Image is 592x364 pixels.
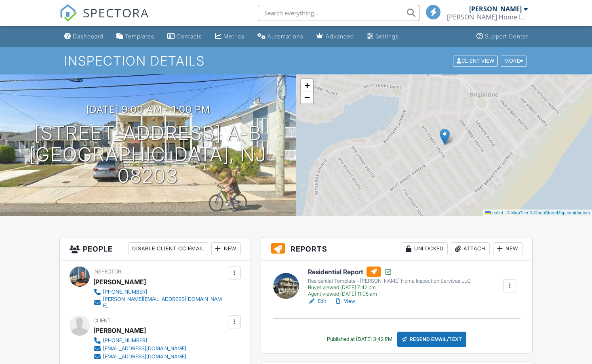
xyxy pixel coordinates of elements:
h3: Reports [261,237,533,260]
div: Settings [375,33,399,40]
a: [EMAIL_ADDRESS][DOMAIN_NAME] [93,345,186,353]
div: More [501,55,527,66]
h1: [STREET_ADDRESS] A-B [GEOGRAPHIC_DATA], NJ 08203 [13,123,283,186]
div: Metrics [223,33,244,40]
div: [PERSON_NAME] [93,276,146,288]
a: Metrics [212,29,248,44]
a: View [334,297,355,305]
a: SPECTORA [59,11,149,28]
div: Automations [268,33,303,40]
span: SPECTORA [83,4,149,21]
span: | [504,210,506,215]
h3: People [60,237,251,260]
a: Zoom out [301,91,313,104]
a: Advanced [313,29,357,44]
div: Contacts [177,33,202,40]
input: Search everything... [258,5,419,21]
a: Edit [308,297,326,305]
h1: Inspection Details [64,54,527,68]
div: Resend Email/Text [397,332,467,347]
div: Templates [125,33,154,40]
div: [EMAIL_ADDRESS][DOMAIN_NAME] [103,345,186,352]
div: Advanced [326,33,354,40]
a: © OpenStreetMap contributors [530,210,590,215]
a: Support Center [473,29,531,44]
div: New [211,242,241,255]
a: Dashboard [61,29,107,44]
a: [EMAIL_ADDRESS][DOMAIN_NAME] [93,353,186,361]
div: Support Center [485,33,528,40]
a: Client View [452,57,500,63]
a: [PHONE_NUMBER] [93,336,186,345]
div: Dashboard [73,33,103,40]
div: Attach [451,242,490,255]
a: Automations (Basic) [254,29,307,44]
div: Client View [453,55,498,66]
span: + [304,80,310,90]
span: − [304,92,310,102]
a: Settings [364,29,402,44]
div: [PHONE_NUMBER] [103,337,147,344]
div: [PHONE_NUMBER] [103,289,147,295]
div: New [493,242,522,255]
div: [PERSON_NAME][EMAIL_ADDRESS][DOMAIN_NAME] [103,296,226,309]
div: [PERSON_NAME] [93,324,146,336]
a: Zoom in [301,79,313,91]
img: The Best Home Inspection Software - Spectora [59,4,77,22]
div: Published at [DATE] 3:42 PM [327,336,392,343]
img: Marker [440,129,450,145]
h6: Residential Report [308,267,471,277]
a: Contacts [164,29,205,44]
span: Client [93,317,111,324]
div: Unlocked [402,242,448,255]
h3: [DATE] 9:00 am - 1:00 pm [86,104,210,115]
a: © MapTiler [507,210,529,215]
div: [PERSON_NAME] [469,5,522,13]
a: Residential Report Residential Template - [PERSON_NAME] Home Inspection Services LLC Buyer viewed... [308,267,471,297]
div: Buyer viewed [DATE] 7:42 pm [308,284,471,291]
a: [PERSON_NAME][EMAIL_ADDRESS][DOMAIN_NAME] [93,296,226,309]
div: Agent viewed [DATE] 11:05 am [308,291,471,297]
a: Templates [113,29,158,44]
div: Disable Client CC Email [129,242,208,255]
div: Residential Template - [PERSON_NAME] Home Inspection Services LLC [308,278,471,284]
a: [PHONE_NUMBER] [93,288,226,296]
span: Inspector [93,269,121,275]
a: Leaflet [485,210,503,215]
div: Kane Home Inspection Services LLC [447,13,528,21]
div: [EMAIL_ADDRESS][DOMAIN_NAME] [103,353,186,360]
